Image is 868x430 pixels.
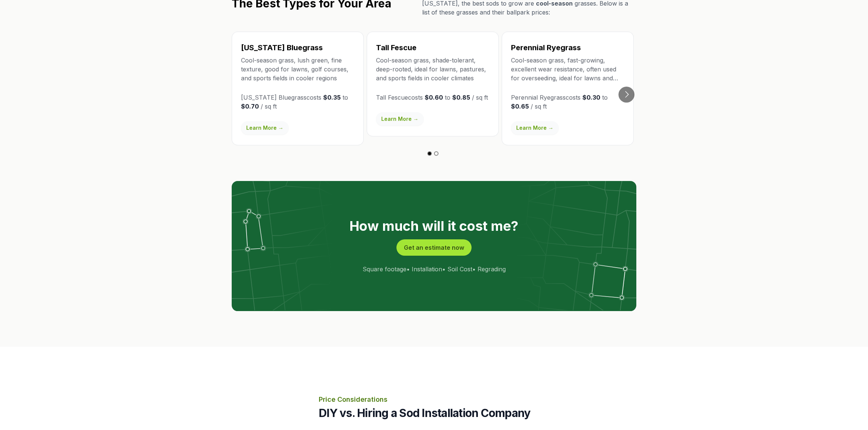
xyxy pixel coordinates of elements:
[319,394,549,405] p: Price Considerations
[511,93,624,111] p: Perennial Ryegrass costs to / sq ft
[232,181,636,310] img: lot lines graphic
[376,42,489,53] h3: Tall Fescue
[434,151,438,156] button: Go to slide 2
[511,42,624,53] h3: Perennial Ryegrass
[427,151,432,156] button: Go to slide 1
[241,121,289,135] a: Learn More →
[241,42,354,53] h3: [US_STATE] Bluegrass
[452,94,470,101] strong: $0.85
[376,112,424,126] a: Learn More →
[618,87,634,103] button: Go to next slide
[511,103,529,110] strong: $0.65
[376,56,489,83] p: Cool-season grass, shade-tolerant, deep-rooted, ideal for lawns, pastures, and sports fields in c...
[323,94,341,101] strong: $0.35
[376,93,489,102] p: Tall Fescue costs to / sq ft
[511,121,559,135] a: Learn More →
[241,56,354,83] p: Cool-season grass, lush green, fine texture, good for lawns, golf courses, and sports fields in c...
[511,56,624,83] p: Cool-season grass, fast-growing, excellent wear resistance, often used for overseeding, ideal for...
[319,406,549,420] h2: DIY vs. Hiring a Sod Installation Company
[582,94,600,101] strong: $0.30
[425,94,443,101] strong: $0.60
[396,239,472,256] button: Get an estimate now
[241,93,354,111] p: [US_STATE] Bluegrass costs to / sq ft
[241,103,259,110] strong: $0.70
